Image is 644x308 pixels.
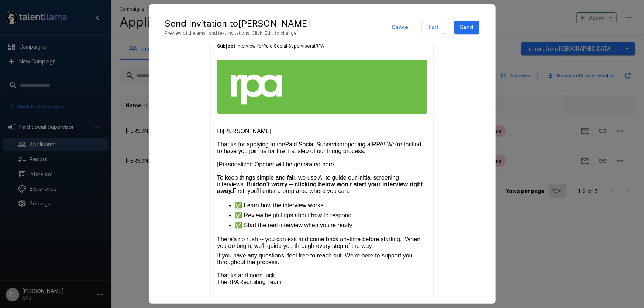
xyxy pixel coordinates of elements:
[217,272,277,278] span: Thanks and good luck,
[165,30,311,37] span: Preview of the email and text invitations. Click 'Edit' to change.
[217,42,324,50] span: :
[389,21,413,34] button: Cancel
[217,236,422,249] span: There's no rush -- you can exit and come back anytime before starting. When you do begin, we'll g...
[227,279,239,285] span: RPA
[235,212,352,218] span: ✅ Review helpful tips about how to respond
[239,279,282,285] span: Recruiting Team
[235,222,352,228] span: ✅ Start the real interview when you're ready
[345,141,372,148] span: opening at
[217,43,236,49] b: Subject
[312,43,316,49] span: at
[223,128,272,134] span: [PERSON_NAME]
[217,252,414,265] span: If you have any questions, feel free to reach out. We're here to support you throughout the process.
[264,43,312,49] span: Paid Social Supervisor
[217,128,223,134] span: Hi
[217,161,336,167] span: [Personalized Opener will be generated here]
[454,21,479,34] button: Send
[235,202,324,208] span: ✅ Learn how the interview works
[316,43,324,49] span: RPA
[217,141,423,154] span: ! We're thrilled to have you join us for the first step of our hiring process.
[217,174,401,187] span: To keep things simple and fair, we use AI to guide our initial screening interviews. But
[271,128,273,134] span: ,
[372,141,384,148] span: RPA
[217,279,228,285] span: The
[422,21,445,34] button: Edit
[165,18,311,30] h5: Send Invitation to [PERSON_NAME]
[217,60,427,113] img: Talent Llama
[285,141,345,148] span: Paid Social Supervisor
[217,181,424,194] strong: don't worry -- clicking below won't start your interview right away.
[217,141,285,148] span: Thanks for applying to the
[237,43,264,49] span: Interview for
[233,188,349,194] span: First, you'll enter a prep area where you can:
